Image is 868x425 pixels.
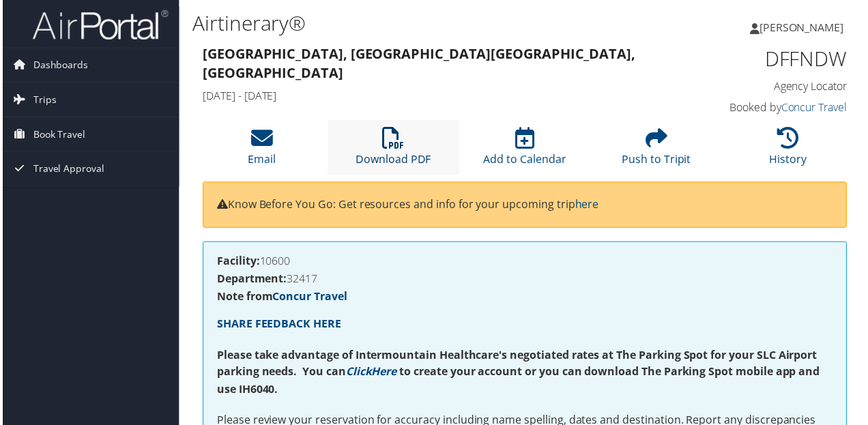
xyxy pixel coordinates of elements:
[31,48,86,83] span: Dashboards
[371,366,396,381] a: Here
[703,45,850,74] h1: DFFNDW
[703,79,850,94] h4: Agency Locator
[356,135,431,168] a: Download PDF
[623,135,693,168] a: Push to Tripit
[216,273,286,288] strong: Department:
[216,291,347,306] strong: Note from
[201,89,682,104] h4: [DATE] - [DATE]
[247,135,275,168] a: Email
[272,291,347,306] a: Concur Travel
[191,9,637,38] h1: Airtinerary®
[345,366,371,381] a: Click
[484,135,567,168] a: Add to Calendar
[703,100,850,115] h4: Booked by
[31,118,83,152] span: Book Travel
[216,349,820,382] strong: Please take advantage of Intermountain Healthcare's negotiated rates at The Parking Spot for your...
[576,198,600,213] a: here
[772,135,809,168] a: History
[216,257,835,268] h4: 10600
[216,275,835,286] h4: 32417
[201,45,637,83] strong: [GEOGRAPHIC_DATA], [GEOGRAPHIC_DATA] [GEOGRAPHIC_DATA], [GEOGRAPHIC_DATA]
[216,255,259,270] strong: Facility:
[783,100,850,115] a: Concur Travel
[31,83,54,117] span: Trips
[216,197,835,215] p: Know Before You Go: Get resources and info for your upcoming trip
[752,7,860,48] a: [PERSON_NAME]
[216,366,822,399] strong: to create your account or you can download The Parking Spot mobile app and use IH6040.
[30,9,167,41] img: airportal-logo.png
[31,153,102,187] span: Travel Approval
[762,20,846,35] span: [PERSON_NAME]
[216,318,341,333] a: SHARE FEEDBACK HERE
